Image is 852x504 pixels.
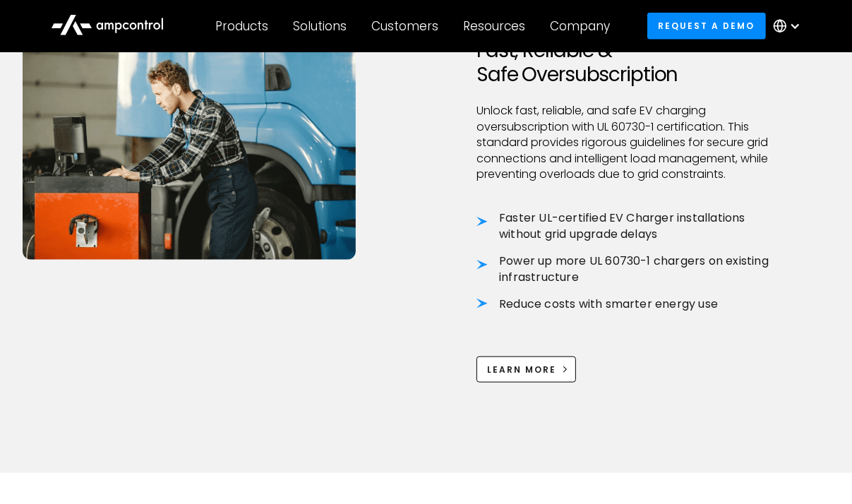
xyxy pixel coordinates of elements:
[463,18,525,34] div: Resources
[23,37,356,260] img: Ampcontrol's UL 60730-1 Certification Allows Fast, Reliable and Safe Oversubscription
[476,39,790,86] h2: Fast, Reliable & Safe Oversubscription
[215,18,268,34] div: Products
[550,18,610,34] div: Company
[647,13,766,39] a: Request a demo
[293,18,347,34] div: Solutions
[476,313,790,328] p: ‍
[476,103,790,182] p: Unlock fast, reliable, and safe EV charging oversubscription with UL 60730-1 certification. This ...
[371,18,438,34] div: Customers
[487,364,556,376] div: Learn More
[476,296,790,312] li: Reduce costs with smarter energy use
[476,210,790,242] li: Faster UL-certified EV Charger installations without grid upgrade delays
[476,253,790,285] li: Power up more UL 60730-1 chargers on existing infrastructure
[476,356,576,383] a: Learn More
